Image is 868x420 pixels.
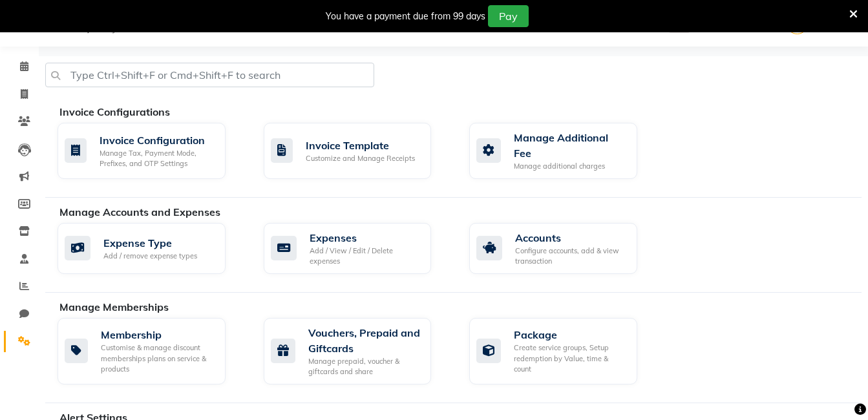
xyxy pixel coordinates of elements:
a: PackageCreate service groups, Setup redemption by Value, time & count [469,318,656,384]
a: Expense TypeAdd / remove expense types [58,223,244,274]
input: Type Ctrl+Shift+F or Cmd+Shift+F to search [45,63,374,87]
div: You have a payment due from 99 days [326,10,485,23]
div: Invoice Template [306,138,415,153]
div: Create service groups, Setup redemption by Value, time & count [514,342,627,375]
div: Manage additional charges [514,161,627,172]
div: Vouchers, Prepaid and Giftcards [308,325,421,356]
div: Package [514,327,627,342]
div: Membership [101,327,215,342]
a: AccountsConfigure accounts, add & view transaction [469,223,656,274]
div: Manage prepaid, voucher & giftcards and share [308,356,421,377]
a: Vouchers, Prepaid and GiftcardsManage prepaid, voucher & giftcards and share [264,318,450,384]
a: MembershipCustomise & manage discount memberships plans on service & products [58,318,244,384]
div: Manage Tax, Payment Mode, Prefixes, and OTP Settings [100,148,215,169]
a: ExpensesAdd / View / Edit / Delete expenses [264,223,450,274]
a: Invoice TemplateCustomize and Manage Receipts [264,123,450,179]
a: Invoice ConfigurationManage Tax, Payment Mode, Prefixes, and OTP Settings [58,123,244,179]
div: Add / remove expense types [103,251,197,262]
div: Invoice Configuration [100,132,215,148]
button: Pay [488,5,529,27]
div: Manage Additional Fee [514,130,627,161]
div: Customise & manage discount memberships plans on service & products [101,342,215,375]
div: Configure accounts, add & view transaction [515,246,627,267]
div: Accounts [515,230,627,246]
div: Add / View / Edit / Delete expenses [310,246,421,267]
div: Customize and Manage Receipts [306,153,415,164]
a: Manage Additional FeeManage additional charges [469,123,656,179]
div: Expenses [310,230,421,246]
div: Expense Type [103,235,197,251]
